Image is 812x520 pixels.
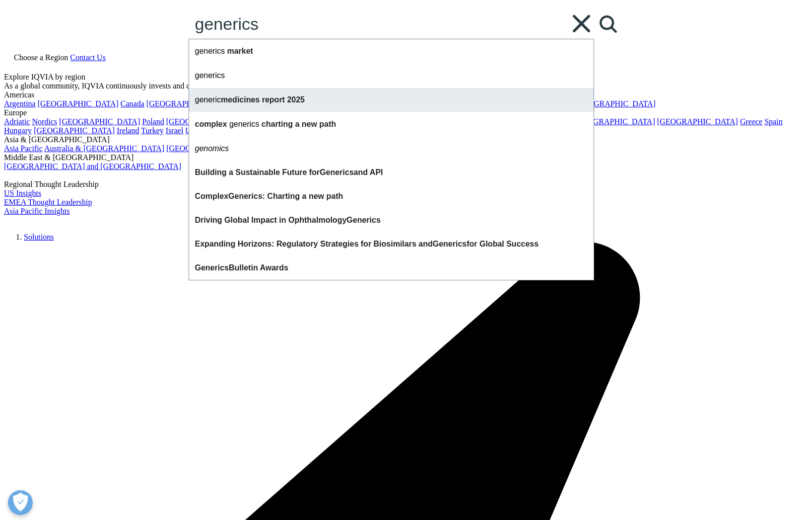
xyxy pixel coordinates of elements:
[575,99,656,108] a: [GEOGRAPHIC_DATA]
[14,53,68,62] span: Choose a Region
[32,117,57,126] a: Nordics
[141,126,164,135] a: Turkey
[189,112,594,136] div: complex generics charting a new path
[189,208,594,232] div: Driving Global Impact in Ophthalmology
[189,184,594,208] div: Complex : Charting a new path
[4,99,36,108] a: Argentina
[189,161,594,280] div: Building a Sustainable Future for Generics and APIComplex Generics: Charting a new pathDriving Gl...
[189,136,594,161] div: genomics
[189,9,565,39] input: Search
[34,126,115,135] a: [GEOGRAPHIC_DATA]
[195,95,221,104] span: generic
[59,117,140,126] a: [GEOGRAPHIC_DATA]
[346,216,380,224] span: Generics
[4,135,808,144] div: Asia & [GEOGRAPHIC_DATA]
[764,117,782,126] a: Spain
[185,126,211,135] a: Ukraine
[189,39,594,280] div: Search Suggestions
[4,117,30,126] a: Adriatic
[44,144,164,153] a: Australia & [GEOGRAPHIC_DATA]
[70,53,106,62] a: Contact Us
[262,120,293,128] span: charting
[195,47,225,55] span: generics
[594,9,623,39] a: Search
[433,240,467,248] span: Generics
[4,73,808,82] div: Explore IQVIA by region
[221,95,260,104] span: medicines
[4,180,808,189] div: Regional Thought Leadership
[189,39,594,63] div: generics market
[4,207,69,215] a: Asia Pacific Insights
[189,256,594,280] div: Bulletin Awards
[4,82,808,90] div: As a global community, IQVIA continuously invests and commits to advancing human health.
[295,120,299,128] span: a
[4,108,808,117] div: Europe
[189,232,594,256] div: Expanding Horizons: Regulatory Strategies for Biosimilars and for Global Success
[166,144,247,153] a: [GEOGRAPHIC_DATA]
[287,95,305,104] span: 2025
[195,263,229,272] span: Generics
[195,144,229,153] span: genomics
[574,117,655,126] a: [GEOGRAPHIC_DATA]
[189,63,594,87] div: generics
[195,71,225,80] span: generics
[600,15,617,33] svg: Search
[38,99,119,108] a: [GEOGRAPHIC_DATA]
[319,120,336,128] span: path
[8,490,33,515] button: Open Preferences
[4,126,32,135] a: Hungary
[4,153,808,162] div: Middle East & [GEOGRAPHIC_DATA]
[4,162,181,171] a: [GEOGRAPHIC_DATA] and [GEOGRAPHIC_DATA]
[570,9,594,33] div: Clear
[229,120,259,128] span: generics
[166,117,247,126] a: [GEOGRAPHIC_DATA]
[166,126,184,135] a: Israel
[4,90,808,99] div: Americas
[4,189,41,197] a: US Insights
[657,117,738,126] a: [GEOGRAPHIC_DATA]
[227,47,253,55] span: market
[573,15,590,32] svg: Clear
[262,95,285,104] span: report
[320,168,353,176] span: Generics
[302,120,317,128] span: new
[740,117,762,126] a: Greece
[117,126,139,135] a: Ireland
[4,144,43,153] a: Asia Pacific
[195,120,227,128] span: complex
[4,198,92,206] a: EMEA Thought Leadership
[24,233,54,241] a: Solutions
[189,161,594,184] div: Building a Sustainable Future for and API
[146,99,324,108] a: [GEOGRAPHIC_DATA] and [GEOGRAPHIC_DATA]
[189,87,594,112] div: generic medicines report 2025
[228,192,262,200] span: Generics
[121,99,144,108] a: Canada
[142,117,164,126] a: Poland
